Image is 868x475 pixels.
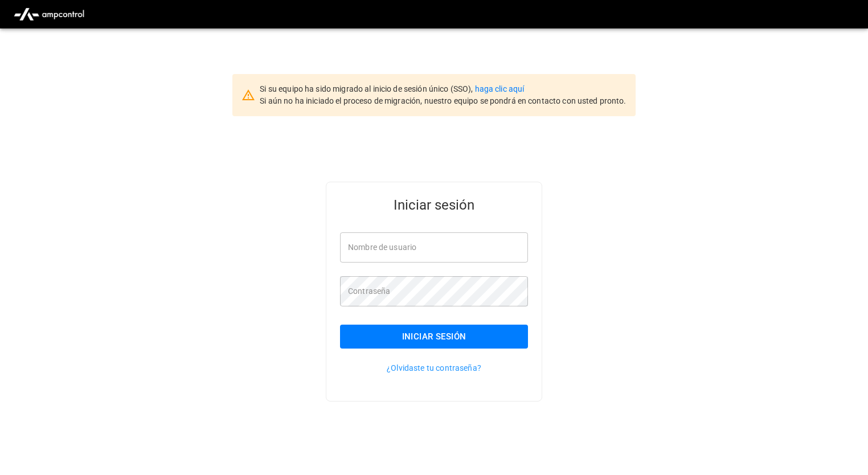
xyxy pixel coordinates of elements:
[260,84,474,93] span: Si su equipo ha sido migrado al inicio de sesión único (SSO),
[260,96,626,105] span: Si aún no ha iniciado el proceso de migración, nuestro equipo se pondrá en contacto con usted pro...
[340,362,528,374] p: ¿Olvidaste tu contraseña?
[475,84,525,93] a: haga clic aquí
[340,196,528,214] h5: Iniciar sesión
[340,325,528,349] button: Iniciar sesión
[9,3,89,25] img: ampcontrol.io logo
